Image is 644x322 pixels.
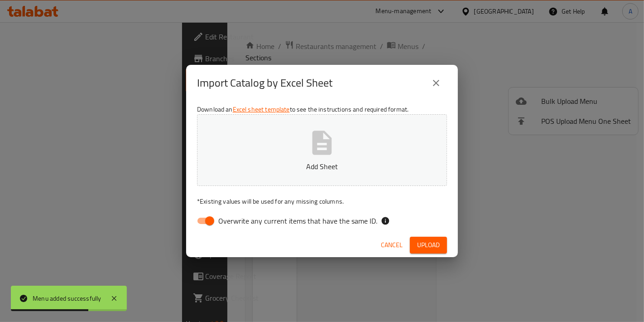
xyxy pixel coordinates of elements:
[33,293,101,303] div: Menu added successfully
[381,216,390,225] svg: If the overwrite option isn't selected, then the items that match an existing ID will be ignored ...
[417,239,440,251] span: Upload
[197,76,332,90] h2: Import Catalog by Excel Sheet
[381,239,403,251] span: Cancel
[218,215,377,226] span: Overwrite any current items that have the same ID.
[211,161,433,172] p: Add Sheet
[410,237,447,254] button: Upload
[377,237,406,254] button: Cancel
[425,72,447,94] button: close
[197,114,447,186] button: Add Sheet
[233,103,290,115] a: Excel sheet template
[186,101,458,233] div: Download an to see the instructions and required format.
[197,197,447,206] p: Existing values will be used for any missing columns.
